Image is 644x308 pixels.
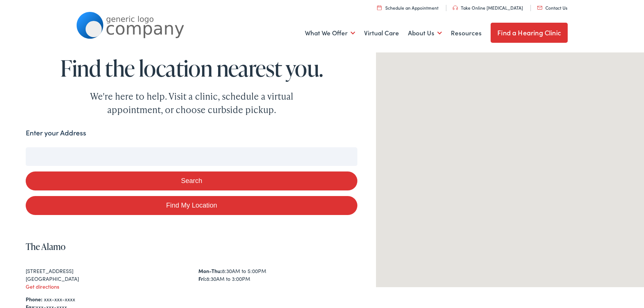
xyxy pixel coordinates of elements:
strong: Phone: [26,295,42,303]
input: Enter your address or zip code [26,147,357,166]
img: utility icon [377,5,382,10]
a: About Us [408,19,442,47]
a: Take Online [MEDICAL_DATA] [453,4,523,11]
a: The Alamo [26,240,66,253]
strong: Mon-Thu: [198,267,222,275]
a: Contact Us [537,4,567,11]
a: Schedule an Appointment [377,4,439,11]
a: Virtual Care [364,19,399,47]
img: utility icon [537,6,542,10]
a: Find My Location [26,196,357,215]
a: Get directions [26,283,59,290]
div: [STREET_ADDRESS] [26,267,185,275]
a: Find a Hearing Clinic [491,23,568,43]
div: 8:30AM to 5:00PM 8:30AM to 3:00PM [198,267,358,283]
a: What We Offer [305,19,355,47]
button: Search [26,171,357,190]
img: utility icon [453,6,458,10]
strong: Fri: [198,275,206,282]
h1: Find the location nearest you. [26,56,357,80]
a: Resources [451,19,482,47]
div: We're here to help. Visit a clinic, schedule a virtual appointment, or choose curbside pickup. [73,90,311,116]
label: Enter your Address [26,128,86,138]
div: [GEOGRAPHIC_DATA] [26,275,185,283]
a: xxx-xxx-xxxx [44,295,75,303]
